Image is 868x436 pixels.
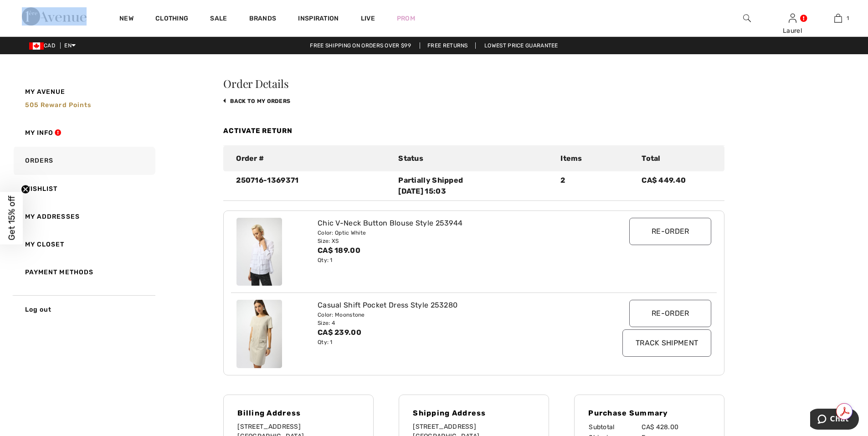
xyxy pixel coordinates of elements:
[641,422,710,432] td: CA$ 428.00
[12,147,155,175] a: Orders
[12,203,155,231] a: My Addresses
[834,13,842,24] img: My Bag
[298,15,339,24] span: Inspiration
[64,42,76,49] span: EN
[636,153,717,164] div: Total
[629,218,711,245] input: Re-order
[413,409,535,417] h4: Shipping Address
[25,87,66,97] span: My Avenue
[318,245,590,256] div: CA$ 189.00
[318,319,590,327] div: Size: 4
[6,196,17,241] span: Get 15% off
[318,338,590,346] div: Qty: 1
[231,175,393,197] div: 250716-1369371
[477,42,565,49] a: Lowest Price Guarantee
[231,153,393,164] div: Order #
[25,101,92,109] span: 505 Reward points
[743,13,751,24] img: search the website
[12,231,155,258] a: My Closet
[789,14,796,22] a: Sign In
[237,409,360,417] h4: Billing Address
[420,42,476,49] a: Free Returns
[361,14,375,23] a: Live
[223,127,293,135] a: Activate Return
[397,14,415,23] a: Prom
[555,175,636,197] div: 2
[223,98,290,104] a: back to My Orders
[29,42,44,50] img: Canadian Dollar
[318,237,590,245] div: Size: XS
[588,409,710,417] h4: Purchase Summary
[318,218,590,229] div: Chic V-Neck Button Blouse Style 253944
[249,15,277,24] a: Brands
[770,26,815,36] div: Laurel
[789,13,796,24] img: My Info
[210,15,227,24] a: Sale
[155,15,188,24] a: Clothing
[318,256,590,264] div: Qty: 1
[629,300,711,327] input: Re-order
[810,409,859,431] iframe: Opens a widget where you can chat to one of our agents
[21,185,30,194] button: Close teaser
[236,218,282,286] img: joseph-ribkoff-tops-optic-white_253944c_2_0d93_search.jpg
[622,329,711,357] input: Track Shipment
[22,7,87,26] img: 1ère Avenue
[318,327,590,338] div: CA$ 239.00
[12,295,155,323] a: Log out
[588,422,641,432] td: Subtotal
[318,300,590,311] div: Casual Shift Pocket Dress Style 253280
[636,175,717,197] div: CA$ 449.40
[318,229,590,237] div: Color: Optic White
[236,300,282,368] img: joseph-ribkoff-dresses-jumpsuits-moonstone_253280c_1_5815_search.jpg
[398,175,550,197] div: Partially Shipped [DATE] 15:03
[816,13,860,24] a: 1
[847,14,849,22] span: 1
[12,175,155,203] a: Wishlist
[25,165,153,166] a: 250716-1369371
[303,42,418,49] a: Free shipping on orders over $99
[12,119,155,147] a: My Info
[12,258,155,286] a: Payment Methods
[555,153,636,164] div: Items
[119,15,134,24] a: New
[393,153,555,164] div: Status
[318,311,590,319] div: Color: Moonstone
[223,78,724,89] h3: Order Details
[29,42,59,49] span: CAD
